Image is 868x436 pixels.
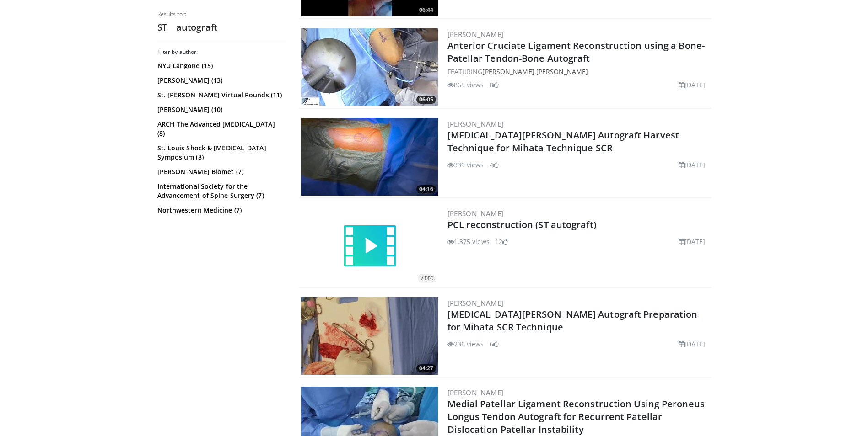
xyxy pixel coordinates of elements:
[157,105,283,114] a: [PERSON_NAME] (10)
[447,39,705,64] a: Anterior Cruciate Ligament Reconstruction using a Bone-Patellar Tendon-Bone Autograft
[679,339,706,349] li: [DATE]
[416,6,436,14] span: 06:44
[157,182,283,200] a: International Society for the Advancement of Spine Surgery (7)
[447,308,698,333] a: [MEDICAL_DATA][PERSON_NAME] Autograft Preparation for Mihata SCR Technique
[447,388,504,397] a: [PERSON_NAME]
[301,118,438,196] a: 04:16
[157,120,283,138] a: ARCH The Advanced [MEDICAL_DATA] (8)
[490,160,499,170] li: 4
[447,298,504,308] a: [PERSON_NAME]
[495,237,508,246] li: 12
[157,167,283,176] a: [PERSON_NAME] Biomet (7)
[447,218,596,231] a: PCL reconstruction (ST autograft)
[447,129,679,154] a: [MEDICAL_DATA][PERSON_NAME] Autograft Harvest Technique for Mihata Technique SCR
[447,30,504,39] a: [PERSON_NAME]
[447,80,484,90] li: 865 views
[447,339,484,349] li: 236 views
[157,90,283,100] a: St. [PERSON_NAME] Virtual Rounds (11)
[416,96,436,104] span: 06:05
[157,144,283,162] a: St. Louis Shock & [MEDICAL_DATA] Symposium (8)
[490,80,499,90] li: 8
[447,209,504,218] a: [PERSON_NAME]
[536,67,588,76] a: [PERSON_NAME]
[301,297,438,375] a: 04:27
[157,21,286,33] h2: ST autograft
[157,76,283,85] a: [PERSON_NAME] (13)
[490,339,499,349] li: 6
[421,276,433,282] small: VIDEO
[447,119,504,128] a: [PERSON_NAME]
[301,28,438,106] img: 5499d7eb-ed9c-4cb5-9640-b02f1af2976d.300x170_q85_crop-smart_upscale.jpg
[679,160,706,170] li: [DATE]
[157,48,286,56] h3: Filter by author:
[679,237,706,246] li: [DATE]
[447,398,705,436] a: Medial Patellar Ligament Reconstruction Using Peroneus Longus Tendon Autograft for Recurrent Pate...
[447,67,709,76] div: FEATURING ,
[301,219,438,274] a: VIDEO
[301,118,438,196] img: fcc6d8e4-5cab-4d71-b123-16b56c7544dc.300x170_q85_crop-smart_upscale.jpg
[157,61,283,70] a: NYU Langone (15)
[301,297,438,375] img: 298e96b5-1438-4105-a2a2-a1c67810a5fb.300x170_q85_crop-smart_upscale.jpg
[447,160,484,170] li: 339 views
[301,28,438,106] a: 06:05
[157,11,286,18] p: Results for:
[447,237,490,246] li: 1,375 views
[416,364,436,372] span: 04:27
[679,80,706,90] li: [DATE]
[342,219,397,274] img: video.svg
[157,206,283,215] a: Northwestern Medicine (7)
[482,67,534,76] a: [PERSON_NAME]
[416,185,436,193] span: 04:16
